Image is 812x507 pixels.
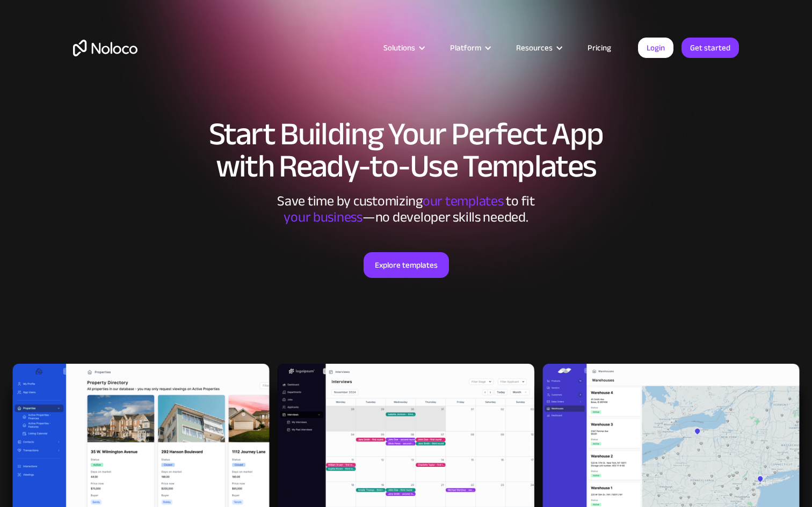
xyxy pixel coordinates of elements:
[370,41,437,55] div: Solutions
[284,204,363,230] span: your business
[73,40,137,56] a: home
[450,41,481,55] div: Platform
[682,38,739,58] a: Get started
[364,252,449,278] a: Explore templates
[437,41,503,55] div: Platform
[574,41,625,55] a: Pricing
[516,41,553,55] div: Resources
[383,41,415,55] div: Solutions
[423,188,504,214] span: our templates
[73,118,739,182] h1: Start Building Your Perfect App with Ready-to-Use Templates
[638,38,673,58] a: Login
[503,41,574,55] div: Resources
[245,193,567,225] div: Save time by customizing to fit ‍ —no developer skills needed.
